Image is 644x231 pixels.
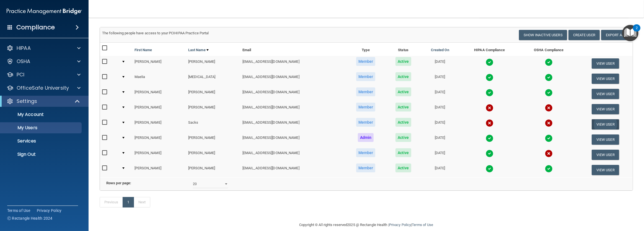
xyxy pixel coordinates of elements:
[412,223,433,227] a: Terms of Use
[4,112,79,117] p: My Account
[7,58,81,65] a: OSHA
[389,223,411,227] a: Privacy Policy
[102,31,209,35] span: The following people have access to your PCIHIPAA Practice Portal
[17,58,30,65] p: OSHA
[240,71,345,86] td: [EMAIL_ADDRESS][DOMAIN_NAME]
[132,56,186,71] td: [PERSON_NAME]
[592,104,619,114] button: View User
[132,102,186,117] td: [PERSON_NAME]
[395,133,411,142] span: Active
[592,119,619,129] button: View User
[358,133,374,142] span: Admin
[186,71,240,86] td: [MEDICAL_DATA]
[622,25,638,41] button: Open Resource Center, 2 new notifications
[240,117,345,132] td: [EMAIL_ADDRESS][DOMAIN_NAME]
[106,181,131,185] b: Rows per page:
[548,192,637,214] iframe: Drift Widget Chat Controller
[17,85,69,91] p: OfficeSafe University
[345,43,386,56] th: Type
[186,56,240,71] td: [PERSON_NAME]
[421,102,460,117] td: [DATE]
[545,104,553,112] img: cross.ca9f0e7f.svg
[135,47,152,53] a: First Name
[186,117,240,132] td: Sacks
[486,150,493,157] img: tick.e7d51cea.svg
[4,138,79,144] p: Services
[592,58,619,69] button: View User
[188,47,209,53] a: Last Name
[386,43,420,56] th: Status
[240,43,345,56] th: Email
[545,119,553,127] img: cross.ca9f0e7f.svg
[186,162,240,177] td: [PERSON_NAME]
[186,102,240,117] td: [PERSON_NAME]
[395,118,411,127] span: Active
[4,152,79,157] p: Sign Out
[132,132,186,147] td: [PERSON_NAME]
[545,89,553,97] img: tick.e7d51cea.svg
[545,134,553,142] img: tick.e7d51cea.svg
[636,28,638,35] div: 2
[421,147,460,162] td: [DATE]
[421,56,460,71] td: [DATE]
[395,87,411,96] span: Active
[16,24,55,31] h4: Compliance
[395,72,411,81] span: Active
[592,150,619,160] button: View User
[186,86,240,102] td: [PERSON_NAME]
[592,74,619,84] button: View User
[486,119,493,127] img: cross.ca9f0e7f.svg
[240,102,345,117] td: [EMAIL_ADDRESS][DOMAIN_NAME]
[519,30,567,40] button: Show Inactive Users
[545,58,553,66] img: tick.e7d51cea.svg
[592,134,619,145] button: View User
[100,197,123,207] a: Previous
[356,103,376,111] span: Member
[421,117,460,132] td: [DATE]
[123,197,134,207] a: 1
[519,43,578,56] th: OSHA Compliance
[356,87,376,96] span: Member
[592,89,619,99] button: View User
[134,197,150,207] a: Next
[356,163,376,172] span: Member
[395,148,411,157] span: Active
[7,6,82,17] img: PMB logo
[132,162,186,177] td: [PERSON_NAME]
[486,104,493,112] img: cross.ca9f0e7f.svg
[421,132,460,147] td: [DATE]
[7,71,81,78] a: PCI
[421,71,460,86] td: [DATE]
[486,134,493,142] img: tick.e7d51cea.svg
[17,71,24,78] p: PCI
[186,132,240,147] td: [PERSON_NAME]
[186,147,240,162] td: [PERSON_NAME]
[545,150,553,157] img: cross.ca9f0e7f.svg
[17,98,37,105] p: Settings
[601,30,630,40] a: Export All
[486,165,493,173] img: tick.e7d51cea.svg
[545,74,553,81] img: tick.e7d51cea.svg
[486,58,493,66] img: tick.e7d51cea.svg
[395,163,411,172] span: Active
[7,85,81,91] a: OfficeSafe University
[240,86,345,102] td: [EMAIL_ADDRESS][DOMAIN_NAME]
[132,86,186,102] td: [PERSON_NAME]
[545,165,553,173] img: tick.e7d51cea.svg
[240,56,345,71] td: [EMAIL_ADDRESS][DOMAIN_NAME]
[395,57,411,66] span: Active
[7,216,53,221] span: Ⓒ Rectangle Health 2024
[132,117,186,132] td: [PERSON_NAME]
[421,86,460,102] td: [DATE]
[356,148,376,157] span: Member
[132,147,186,162] td: [PERSON_NAME]
[431,47,449,53] a: Created On
[356,118,376,127] span: Member
[17,45,31,51] p: HIPAA
[356,72,376,81] span: Member
[421,162,460,177] td: [DATE]
[7,45,81,51] a: HIPAA
[592,165,619,175] button: View User
[395,103,411,111] span: Active
[486,74,493,81] img: tick.e7d51cea.svg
